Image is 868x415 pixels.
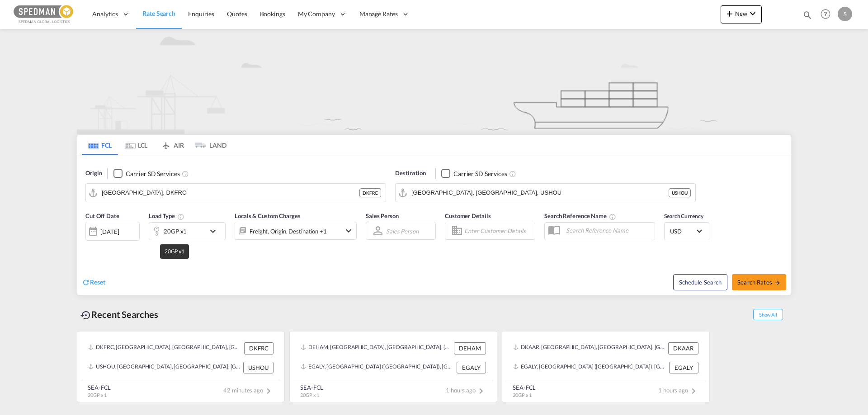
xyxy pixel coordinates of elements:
[673,274,727,290] button: Note: By default Schedule search will only considerorigin ports, destination ports and cut off da...
[609,213,616,220] md-icon: Your search will be saved by the below given name
[260,10,285,18] span: Bookings
[513,392,532,398] span: 20GP x 1
[544,212,616,219] span: Search Reference Name
[513,342,666,354] div: DKAAR, Aarhus, Denmark, Northern Europe, Europe
[688,386,699,396] md-icon: icon-chevron-right
[774,280,781,286] md-icon: icon-arrow-right
[509,170,516,177] md-icon: Unchecked: Search for CY (Container Yard) services for all selected carriers.Checked : Search for...
[177,213,184,220] md-icon: Select multiple loads to view rates
[669,362,698,373] div: EGALY
[802,10,812,23] div: icon-magnify
[502,331,710,402] recent-search-card: DKAAR, [GEOGRAPHIC_DATA], [GEOGRAPHIC_DATA], [GEOGRAPHIC_DATA], [GEOGRAPHIC_DATA] DKAAREGALY, [GE...
[82,135,118,155] md-tab-item: FCL
[164,225,187,238] div: 20GP x1
[82,278,105,288] div: icon-refreshReset
[100,228,119,236] div: [DATE]
[113,169,179,178] md-checkbox: Checkbox No Ink
[724,10,758,17] span: New
[263,386,274,396] md-icon: icon-chevron-right
[818,6,838,23] div: Help
[182,170,189,177] md-icon: Unchecked: Search for CY (Container Yard) services for all selected carriers.Checked : Search for...
[737,279,781,286] span: Search Rates
[411,186,669,200] input: Search by Port
[476,386,486,396] md-icon: icon-chevron-right
[190,135,226,155] md-tab-item: LAND
[14,4,75,24] img: c12ca350ff1b11efb6b291369744d907.png
[154,135,190,155] md-tab-item: AIR
[668,342,698,354] div: DKAAR
[227,10,247,18] span: Quotes
[82,135,226,155] md-pagination-wrapper: Use the left and right arrow keys to navigate between tabs
[165,248,184,255] span: 20GP x1
[208,226,223,237] md-icon: icon-chevron-down
[235,212,301,219] span: Locals & Custom Charges
[366,212,399,219] span: Sales Person
[77,331,285,402] recent-search-card: DKFRC, [GEOGRAPHIC_DATA], [GEOGRAPHIC_DATA], [GEOGRAPHIC_DATA], [GEOGRAPHIC_DATA] DKFRCUSHOU, [GE...
[395,169,426,178] span: Destination
[385,224,420,238] md-select: Sales Person
[818,6,833,22] span: Help
[77,155,791,295] div: Origin Checkbox No InkUnchecked: Search for CY (Container Yard) services for all selected carrier...
[102,186,359,200] input: Search by Port
[396,184,695,202] md-input-container: Houston, TX, USHOU
[85,222,140,241] div: [DATE]
[802,10,812,20] md-icon: icon-magnify
[301,342,452,354] div: DEHAM, Hamburg, Germany, Western Europe, Europe
[88,342,242,354] div: DKFRC, Fredericia, Denmark, Northern Europe, Europe
[343,225,354,236] md-icon: icon-chevron-down
[88,383,111,392] div: SEA-FCL
[445,212,491,219] span: Customer Details
[80,310,91,321] md-icon: icon-backup-restore
[724,8,735,19] md-icon: icon-plus 400-fg
[658,387,699,394] span: 1 hours ago
[82,278,90,286] md-icon: icon-refresh
[149,212,184,219] span: Load Type
[838,7,852,21] div: S
[289,331,497,402] recent-search-card: DEHAM, [GEOGRAPHIC_DATA], [GEOGRAPHIC_DATA], [GEOGRAPHIC_DATA], [GEOGRAPHIC_DATA] DEHAMEGALY, [GE...
[664,213,703,219] span: Search Currency
[86,184,386,202] md-input-container: Fredericia, DKFRC
[88,362,241,373] div: USHOU, Houston, TX, United States, North America, Americas
[223,387,274,394] span: 42 minutes ago
[301,362,454,373] div: EGALY, Alexandria (El Iskandariya), Egypt, Northern Africa, Africa
[88,392,107,398] span: 20GP x 1
[118,135,154,155] md-tab-item: LCL
[670,227,695,235] span: USD
[359,9,398,19] span: Manage Rates
[244,342,274,354] div: DKFRC
[747,8,758,19] md-icon: icon-chevron-down
[669,224,704,238] md-select: Select Currency: $ USDUnited States Dollar
[457,362,486,373] div: EGALY
[90,278,105,286] span: Reset
[77,304,162,325] div: Recent Searches
[454,342,486,354] div: DEHAM
[669,188,691,197] div: USHOU
[446,387,486,394] span: 1 hours ago
[85,240,92,252] md-datepicker: Select
[92,9,118,19] span: Analytics
[85,212,119,219] span: Cut Off Date
[359,188,381,197] div: DKFRC
[235,222,357,240] div: Freight Origin Destination Factory Stuffingicon-chevron-down
[243,362,274,373] div: USHOU
[300,383,323,392] div: SEA-FCL
[513,383,536,392] div: SEA-FCL
[160,140,171,147] md-icon: icon-airplane
[513,362,667,373] div: EGALY, Alexandria (El Iskandariya), Egypt, Northern Africa, Africa
[126,169,179,178] div: Carrier SD Services
[298,9,335,19] span: My Company
[721,5,762,23] button: icon-plus 400-fgNewicon-chevron-down
[188,10,214,18] span: Enquiries
[85,169,102,178] span: Origin
[142,9,175,17] span: Rate Search
[732,274,786,290] button: Search Ratesicon-arrow-right
[441,169,507,178] md-checkbox: Checkbox No Ink
[464,224,532,238] input: Enter Customer Details
[561,224,655,237] input: Search Reference Name
[753,309,783,320] span: Show All
[149,222,226,240] div: 20GP x1icon-chevron-down
[77,29,791,134] img: new-FCL.png
[453,169,507,178] div: Carrier SD Services
[250,225,327,238] div: Freight Origin Destination Factory Stuffing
